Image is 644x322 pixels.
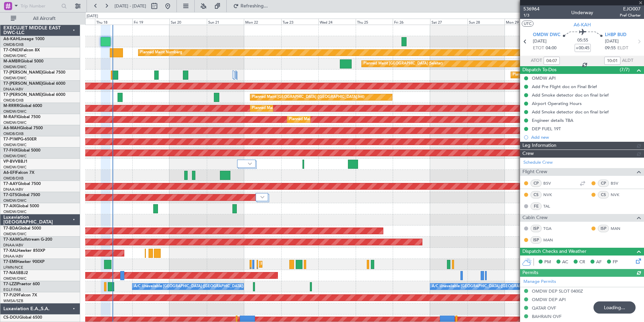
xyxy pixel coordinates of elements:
[605,38,619,45] span: [DATE]
[3,149,40,153] a: T7-FHXGlobal 5000
[3,131,24,136] a: OMDB/DXB
[7,13,73,24] button: All Aircraft
[3,59,43,63] a: M-AMBRGlobal 5000
[533,38,547,45] span: [DATE]
[593,301,636,314] div: Loading...
[3,238,52,242] a: T7-XAMGulfstream G-200
[3,232,27,237] a: OMDW/DWC
[513,70,579,80] div: Planned Maint Dubai (Al Maktoum Intl)
[531,134,641,140] div: Add new
[3,76,27,81] a: OMDW/DWC
[577,37,588,44] span: 05:55
[3,238,19,242] span: T7-XAM
[532,101,582,106] div: Airport Operating Hours
[605,32,626,38] span: LHBP BUD
[3,193,17,197] span: T7-GTS
[3,59,21,63] span: M-AMBR
[3,71,42,75] span: T7-[PERSON_NAME]
[617,45,628,52] span: ELDT
[3,182,18,186] span: T7-AAY
[620,12,641,18] span: Pref Charter
[3,187,23,192] a: DNAA/ABV
[140,48,182,58] div: Planned Maint Nurnberg
[532,75,556,81] div: OMDW API
[95,19,132,25] div: Thu 18
[523,12,540,18] span: 1/3
[468,19,505,25] div: Sun 28
[3,204,39,208] a: T7-AIXGlobal 5000
[620,66,630,73] span: (7/7)
[3,109,27,114] a: OMDW/DWC
[3,282,17,286] span: T7-LZZI
[3,316,42,320] a: CS-DOUGlobal 6500
[3,48,40,52] a: T7-ONEXFalcon 8X
[3,104,42,108] a: M-RRRRGlobal 6000
[3,82,65,86] a: T7-[PERSON_NAME]Global 6000
[207,19,244,25] div: Sun 21
[3,142,27,147] a: OMDW/DWC
[3,126,20,130] span: A6-MAH
[240,4,268,8] span: Refreshing...
[544,259,551,266] span: PM
[532,92,609,98] div: Add Smoke detector doc on final brief
[3,160,28,164] a: VP-BVVBBJ1
[3,265,23,270] a: LFMN/NCE
[531,57,542,64] span: ATOT
[3,293,37,297] a: T7-PJ29Falcon 7X
[18,16,71,21] span: All Aircraft
[3,276,27,281] a: OMDW/DWC
[3,48,21,52] span: T7-ONEX
[3,115,18,119] span: M-RAFI
[3,243,23,248] a: DNAA/ABV
[393,19,430,25] div: Fri 26
[318,19,356,25] div: Wed 24
[3,293,19,297] span: T7-PJ29
[3,271,28,275] a: T7-NASBBJ2
[3,98,24,103] a: OMDB/DXB
[244,19,281,25] div: Mon 22
[3,149,18,153] span: T7-FHX
[3,71,65,75] a: T7-[PERSON_NAME]Global 7500
[3,93,42,97] span: T7-[PERSON_NAME]
[574,21,591,28] span: A6-KAH
[3,226,41,231] a: T7-BDAGlobal 5000
[3,104,19,108] span: M-RRRR
[3,182,41,186] a: T7-AAYGlobal 7500
[132,19,170,25] div: Fri 19
[562,259,568,266] span: AC
[3,165,27,170] a: OMDW/DWC
[289,114,355,125] div: Planned Maint Dubai (Al Maktoum Intl)
[532,109,609,115] div: Add Smoke detector doc on final brief
[3,160,18,164] span: VP-BVV
[260,196,264,198] img: arrow-gray.svg
[3,87,23,92] a: DNAA/ABV
[579,259,585,266] span: CR
[613,259,618,266] span: FP
[3,171,16,175] span: A6-EFI
[3,176,24,181] a: OMDB/DXB
[522,248,586,256] span: Dispatch Checks and Weather
[3,82,42,86] span: T7-[PERSON_NAME]
[3,260,17,264] span: T7-EMI
[3,37,44,41] a: A6-KAHLineage 1000
[169,19,207,25] div: Sat 20
[620,5,641,12] span: EJO007
[522,66,556,74] span: Dispatch To-Dos
[363,59,443,69] div: Planned Maint [GEOGRAPHIC_DATA] (Seletar)
[430,19,468,25] div: Sat 27
[596,259,602,266] span: AF
[252,103,318,113] div: Planned Maint Dubai (Al Maktoum Intl)
[3,316,19,320] span: CS-DOU
[3,249,45,253] a: T7-XALHawker 850XP
[533,32,560,38] span: OMDW DWC
[532,117,573,123] div: Engineer details TBA
[3,204,16,208] span: T7-AIX
[3,126,43,130] a: A6-MAHGlobal 7500
[3,120,27,125] a: OMDW/DWC
[622,57,633,64] span: ALDT
[3,137,20,141] span: T7-P1MP
[3,37,19,41] span: A6-KAH
[3,154,27,159] a: OMDW/DWC
[248,162,252,165] img: arrow-gray.svg
[3,93,65,97] a: T7-[PERSON_NAME]Global 6000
